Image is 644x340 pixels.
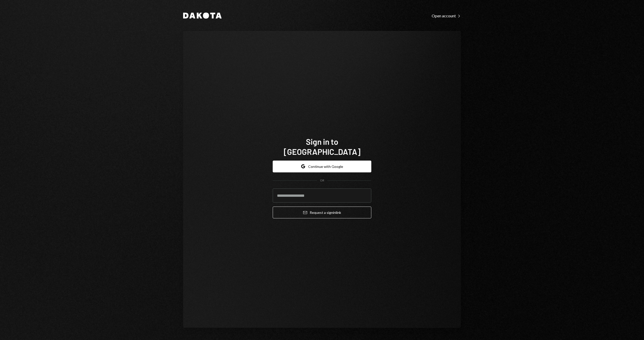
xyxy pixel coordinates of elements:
[273,207,371,218] button: Request a signinlink
[432,13,461,18] a: Open account
[320,178,324,183] div: OR
[273,161,371,172] button: Continue with Google
[432,13,461,18] div: Open account
[273,136,371,157] h1: Sign in to [GEOGRAPHIC_DATA]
